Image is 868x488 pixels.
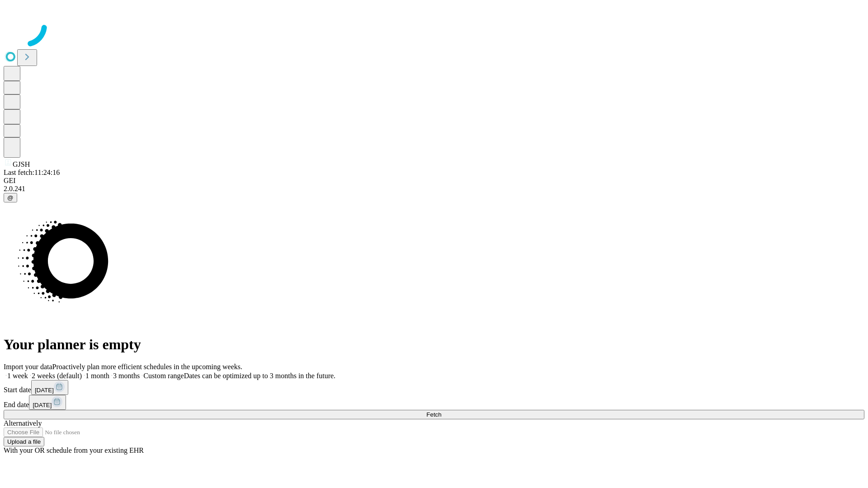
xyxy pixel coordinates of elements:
[13,160,30,168] span: GJSH
[7,194,14,201] span: @
[4,193,17,202] button: @
[29,395,66,410] button: [DATE]
[4,419,42,427] span: Alternatively
[4,410,864,419] button: Fetch
[35,387,54,394] span: [DATE]
[4,177,864,185] div: GEI
[113,372,140,380] span: 3 months
[31,380,68,395] button: [DATE]
[4,395,864,410] div: End date
[4,446,144,454] span: With your OR schedule from your existing EHR
[32,372,82,380] span: 2 weeks (default)
[143,372,184,380] span: Custom range
[426,411,441,418] span: Fetch
[4,336,864,353] h1: Your planner is empty
[52,363,242,371] span: Proactively plan more efficient schedules in the upcoming weeks.
[184,372,335,380] span: Dates can be optimized up to 3 months in the future.
[4,437,44,446] button: Upload a file
[4,380,864,395] div: Start date
[33,402,52,408] span: [DATE]
[4,169,60,176] span: Last fetch: 11:24:16
[4,363,52,371] span: Import your data
[85,372,109,380] span: 1 month
[7,372,28,380] span: 1 week
[4,185,864,193] div: 2.0.241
